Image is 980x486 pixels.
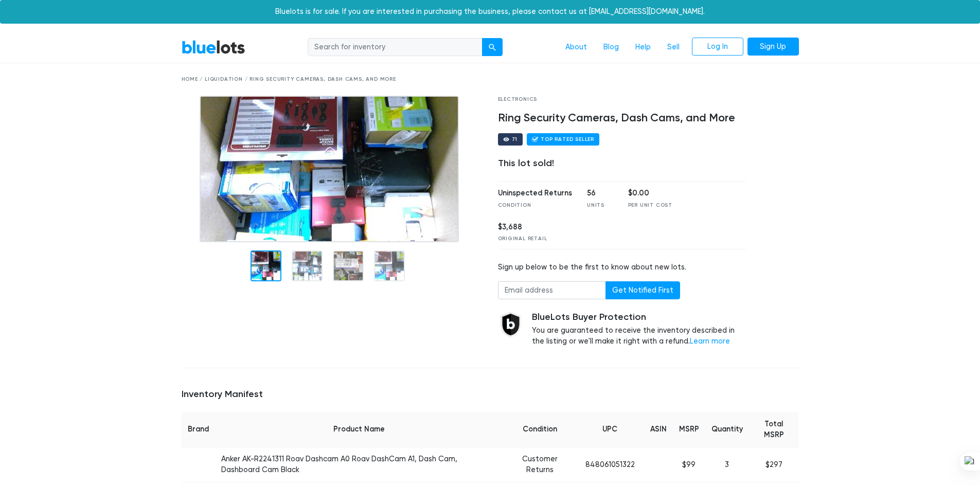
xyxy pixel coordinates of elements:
input: Email address [498,281,606,300]
td: 3 [705,447,749,482]
div: $3,688 [498,222,547,233]
th: Total MSRP [749,412,799,447]
td: 848061051322 [576,447,644,482]
div: You are guaranteed to receive the inventory described in the listing or we'll make it right with ... [532,312,746,347]
div: Original Retail [498,235,547,243]
div: Electronics [498,96,746,103]
input: Search for inventory [308,38,483,57]
h4: Ring Security Cameras, Dash Cams, and More [498,112,746,125]
div: This lot sold! [498,158,746,169]
th: Condition [504,412,576,447]
td: $297 [749,447,799,482]
a: Learn more [690,337,730,346]
td: Customer Returns [504,447,576,482]
h5: Inventory Manifest [182,389,799,400]
td: Anker AK-R2241311 Roav Dashcam A0 Roav DashCam A1, Dash Cam, Dashboard Cam Black [215,447,504,482]
th: Quantity [705,412,749,447]
img: buyer_protection_shield-3b65640a83011c7d3ede35a8e5a80bfdfaa6a97447f0071c1475b91a4b0b3d01.png [498,312,524,337]
th: Product Name [215,412,504,447]
a: Sign Up [747,38,799,56]
th: MSRP [673,412,705,447]
th: ASIN [644,412,673,447]
img: WIN_20180808_13_31_57_Pro_1.jpg [200,96,459,242]
th: Brand [182,412,215,447]
td: $99 [673,447,705,482]
div: Home / Liquidation / Ring Security Cameras, Dash Cams, and More [182,76,799,83]
a: BlueLots [182,40,245,55]
div: Uninspected Returns [498,188,572,199]
div: Units [587,202,613,209]
a: About [557,38,595,57]
th: UPC [576,412,644,447]
div: Sign up below to be the first to know about new lots. [498,262,746,273]
a: Help [627,38,659,57]
div: $0.00 [628,188,672,199]
div: 56 [587,188,613,199]
div: Condition [498,202,572,209]
div: Top Rated Seller [541,137,594,142]
a: Blog [595,38,627,57]
div: Per Unit Cost [628,202,672,209]
div: 71 [512,137,518,142]
a: Log In [692,38,743,56]
h5: BlueLots Buyer Protection [532,312,746,323]
a: Sell [659,38,688,57]
button: Get Notified First [605,281,680,300]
